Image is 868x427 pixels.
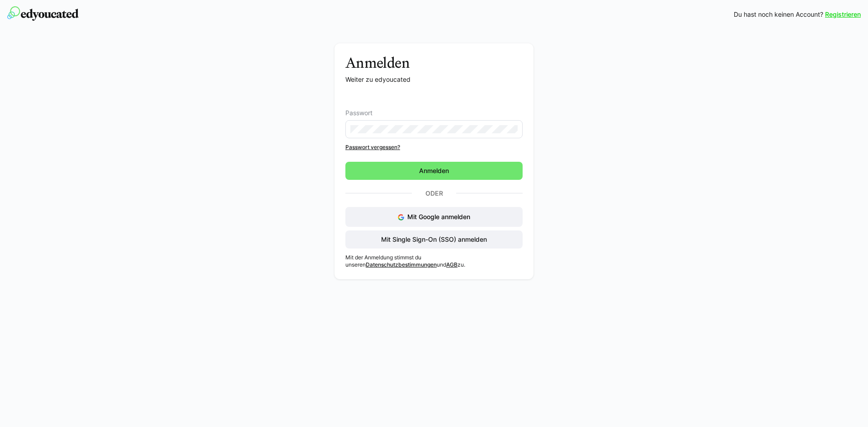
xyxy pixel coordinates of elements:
[345,230,523,249] button: Mit Single Sign-On (SSO) anmelden
[7,6,79,21] img: edyoucated
[345,54,523,71] h3: Anmelden
[345,207,523,227] button: Mit Google anmelden
[380,235,488,244] span: Mit Single Sign-On (SSO) anmelden
[345,254,523,268] p: Mit der Anmeldung stimmst du unseren und zu.
[345,144,523,151] a: Passwort vergessen?
[734,10,823,19] span: Du hast noch keinen Account?
[412,187,456,200] p: Oder
[407,213,470,221] span: Mit Google anmelden
[825,10,861,19] a: Registrieren
[345,162,523,180] button: Anmelden
[345,109,373,117] span: Passwort
[345,75,523,84] p: Weiter zu edyoucated
[418,166,450,175] span: Anmelden
[366,261,437,268] a: Datenschutzbestimmungen
[446,261,458,268] a: AGB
